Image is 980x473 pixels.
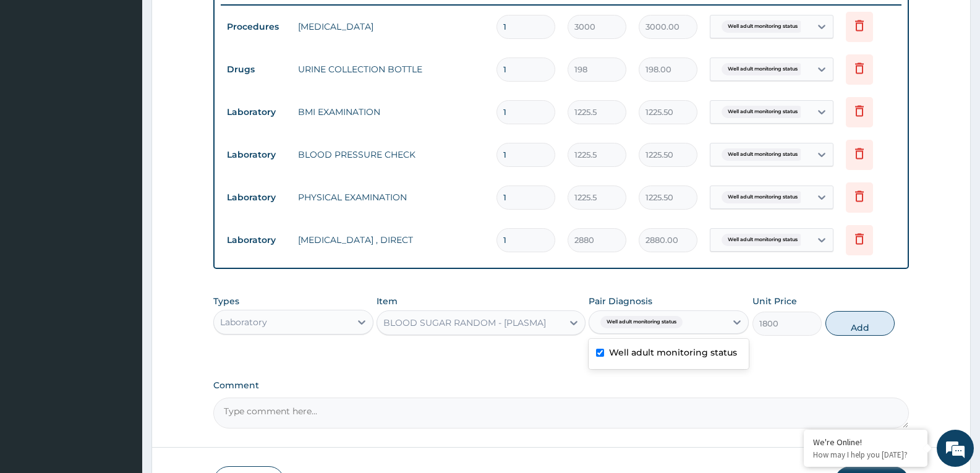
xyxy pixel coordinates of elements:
[813,450,918,460] p: How may I help you today?
[213,296,239,307] label: Types
[221,15,292,38] td: Procedures
[220,316,267,328] div: Laboratory
[752,295,797,307] label: Unit Price
[722,20,804,33] span: Well adult monitoring status
[221,101,292,124] td: Laboratory
[64,69,208,85] div: Chat with us now
[23,62,50,93] img: d_794563401_company_1708531726252_794563401
[292,185,490,210] td: PHYSICAL EXAMINATION
[589,295,652,307] label: Pair Diagnosis
[292,14,490,39] td: [MEDICAL_DATA]
[722,106,804,118] span: Well adult monitoring status
[6,338,236,381] textarea: Type your message and hit 'Enter'
[825,311,895,336] button: Add
[722,63,804,75] span: Well adult monitoring status
[292,57,490,82] td: URINE COLLECTION BOTTLE
[72,156,171,281] span: We're online!
[383,317,546,329] div: BLOOD SUGAR RANDOM - [PLASMA]
[292,228,490,252] td: [MEDICAL_DATA] , DIRECT
[221,143,292,166] td: Laboratory
[292,100,490,124] td: BMI EXAMINATION
[813,437,918,448] div: We're Online!
[221,58,292,81] td: Drugs
[609,346,737,359] label: Well adult monitoring status
[377,295,398,307] label: Item
[203,6,232,36] div: Minimize live chat window
[722,191,804,203] span: Well adult monitoring status
[221,229,292,252] td: Laboratory
[221,186,292,209] td: Laboratory
[722,234,804,246] span: Well adult monitoring status
[292,142,490,167] td: BLOOD PRESSURE CHECK
[213,380,909,391] label: Comment
[600,316,683,328] span: Well adult monitoring status
[722,148,804,161] span: Well adult monitoring status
